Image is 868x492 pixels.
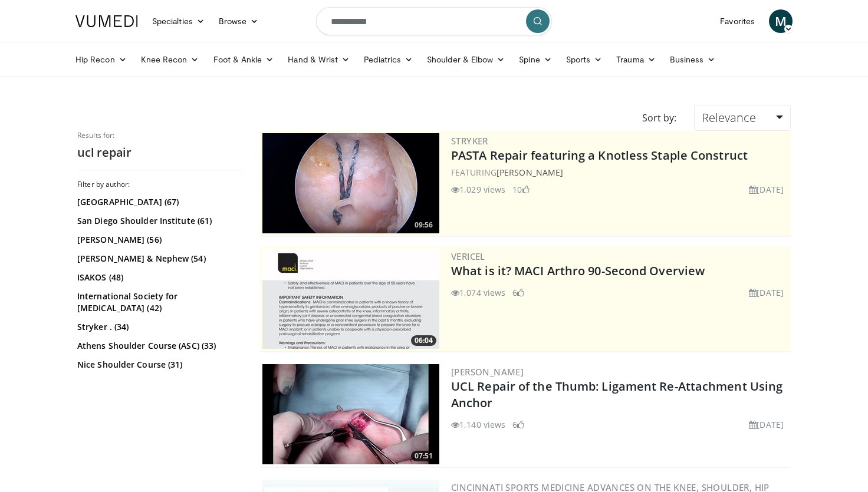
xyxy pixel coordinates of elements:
[420,48,512,71] a: Shoulder & Elbow
[262,364,439,464] a: 07:51
[411,451,436,461] span: 07:51
[451,135,488,147] a: Stryker
[357,48,420,71] a: Pediatrics
[694,105,791,131] a: Relevance
[77,340,239,352] a: Athens Shoulder Course (ASC) (33)
[262,249,439,349] img: aa6cc8ed-3dbf-4b6a-8d82-4a06f68b6688.300x170_q85_crop-smart_upscale.jpg
[411,220,436,230] span: 09:56
[77,145,242,160] h2: ucl repair
[451,366,524,378] a: [PERSON_NAME]
[262,364,439,464] img: 1db775ff-40cc-47dd-b7d5-0f20e14bca41.300x170_q85_crop-smart_upscale.jpg
[749,183,784,196] li: [DATE]
[512,48,558,71] a: Spine
[769,9,793,33] a: M
[451,183,505,196] li: 1,029 views
[713,9,762,33] a: Favorites
[262,249,439,349] a: 06:04
[262,133,439,233] a: 09:56
[411,335,436,346] span: 06:04
[451,378,782,411] a: UCL Repair of the Thumb: Ligament Re-Attachment Using Anchor
[451,166,788,179] div: FEATURING
[749,286,784,299] li: [DATE]
[702,110,756,126] span: Relevance
[451,250,485,262] a: Vericel
[559,48,610,71] a: Sports
[77,321,239,333] a: Stryker . (34)
[206,48,281,71] a: Foot & Ankle
[451,263,705,279] a: What is it? MACI Arthro 90-Second Overview
[451,418,505,431] li: 1,140 views
[77,359,239,371] a: Nice Shoulder Course (31)
[512,183,529,196] li: 10
[77,180,242,189] h3: Filter by author:
[451,286,505,299] li: 1,074 views
[497,167,563,178] a: [PERSON_NAME]
[77,290,239,314] a: International Society for [MEDICAL_DATA] (42)
[281,48,357,71] a: Hand & Wrist
[633,105,685,131] div: Sort by:
[75,15,138,27] img: VuMedi Logo
[451,147,748,163] a: PASTA Repair featuring a Knotless Staple Construct
[134,48,206,71] a: Knee Recon
[663,48,723,71] a: Business
[749,418,784,431] li: [DATE]
[68,48,134,71] a: Hip Recon
[262,133,439,233] img: 84acc7eb-cb93-455a-a344-5c35427a46c1.png.300x170_q85_crop-smart_upscale.png
[512,418,524,431] li: 6
[77,234,239,246] a: [PERSON_NAME] (56)
[212,9,266,33] a: Browse
[512,286,524,299] li: 6
[77,131,242,140] p: Results for:
[77,272,239,283] a: ISAKOS (48)
[145,9,212,33] a: Specialties
[316,7,552,35] input: Search topics, interventions
[77,196,239,208] a: [GEOGRAPHIC_DATA] (67)
[77,253,239,265] a: [PERSON_NAME] & Nephew (54)
[77,215,239,227] a: San Diego Shoulder Institute (61)
[609,48,663,71] a: Trauma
